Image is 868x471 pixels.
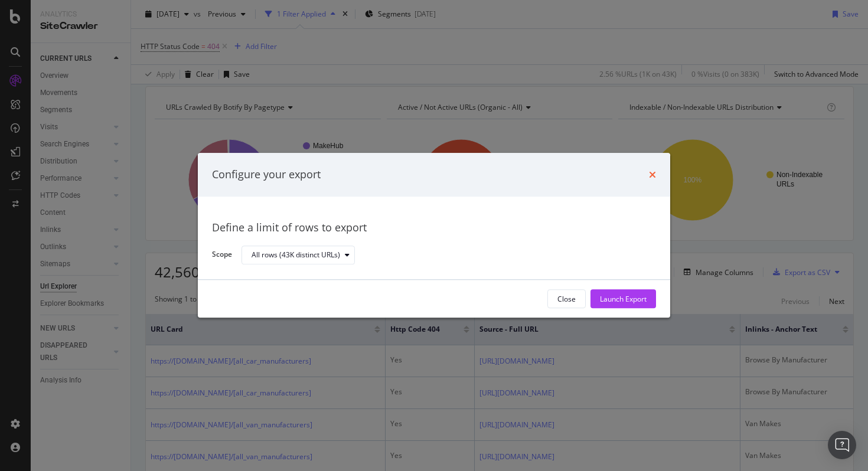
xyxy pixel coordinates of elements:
[828,431,856,459] div: Open Intercom Messenger
[252,251,340,259] div: All rows (43K distinct URLs)
[242,246,355,264] button: All rows (43K distinct URLs)
[212,220,656,235] div: Define a limit of rows to export
[649,167,656,182] div: times
[600,294,647,304] div: Launch Export
[557,294,576,304] div: Close
[212,250,232,263] label: Scope
[198,153,670,318] div: modal
[590,290,656,309] button: Launch Export
[547,290,586,309] button: Close
[212,167,321,182] div: Configure your export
